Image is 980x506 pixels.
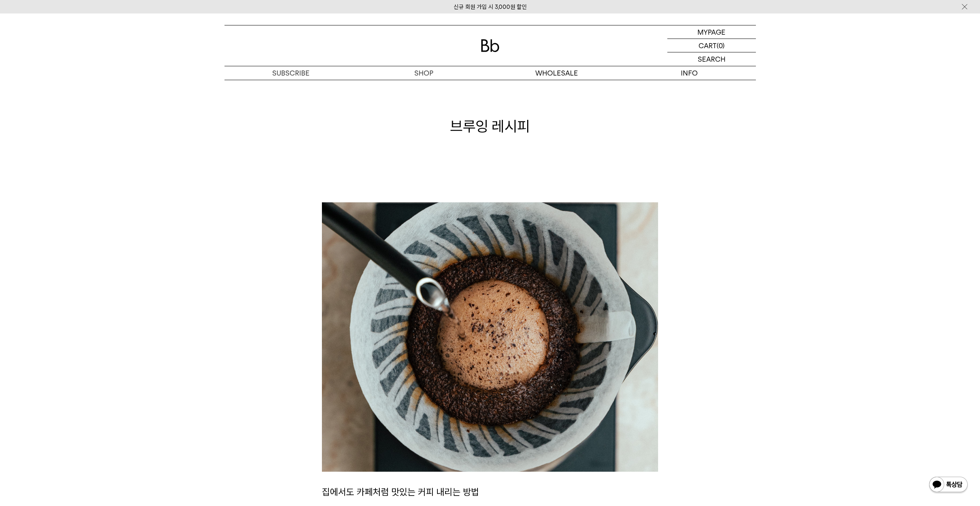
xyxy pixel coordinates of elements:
a: 신규 회원 가입 시 3,000원 할인 [454,3,527,10]
span: 집에서도 카페처럼 맛있는 커피 내리는 방법 [322,486,479,498]
p: CART [699,39,717,52]
a: MYPAGE [667,25,756,39]
p: SEARCH [698,52,725,66]
p: (0) [717,39,725,52]
a: SHOP [357,66,490,80]
img: 로고 [481,39,499,52]
p: INFO [623,66,756,80]
a: SUBSCRIBE [224,66,357,80]
img: 4189a716bed969d963a9df752a490e85_105402.jpg [322,202,658,472]
h1: 브루잉 레시피 [224,116,756,136]
a: CART (0) [667,39,756,52]
p: MYPAGE [697,25,725,39]
p: WHOLESALE [490,66,623,80]
img: 카카오톡 채널 1:1 채팅 버튼 [928,476,968,494]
